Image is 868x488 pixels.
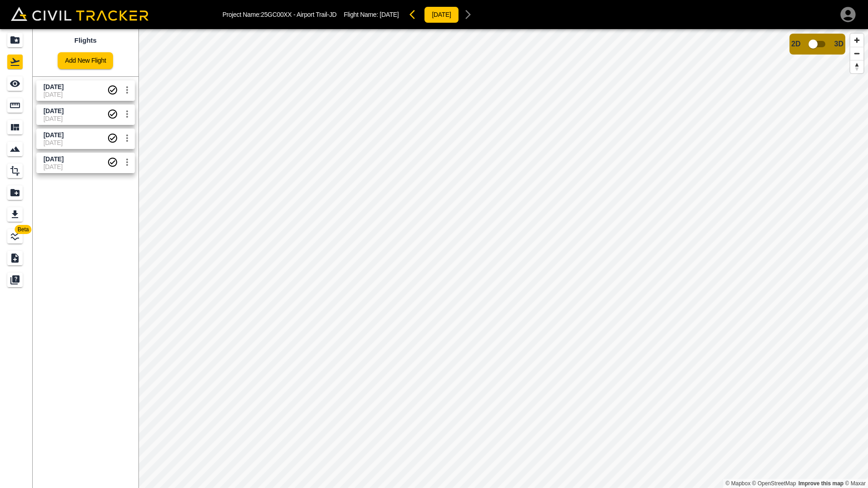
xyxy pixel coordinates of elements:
[222,11,336,18] p: Project Name: 25GC00XX - Airport Trail-JD
[799,480,843,487] a: Map feedback
[11,7,148,21] img: Civil Tracker
[138,29,868,488] canvas: Map
[850,47,863,60] button: Zoom out
[424,6,459,23] button: [DATE]
[752,480,796,487] a: OpenStreetMap
[344,11,399,18] p: Flight Name:
[725,480,750,487] a: Mapbox
[791,40,800,48] span: 2D
[850,60,863,73] button: Reset bearing to north
[845,480,866,487] a: Maxar
[380,11,399,18] span: [DATE]
[850,34,863,47] button: Zoom in
[834,40,843,48] span: 3D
